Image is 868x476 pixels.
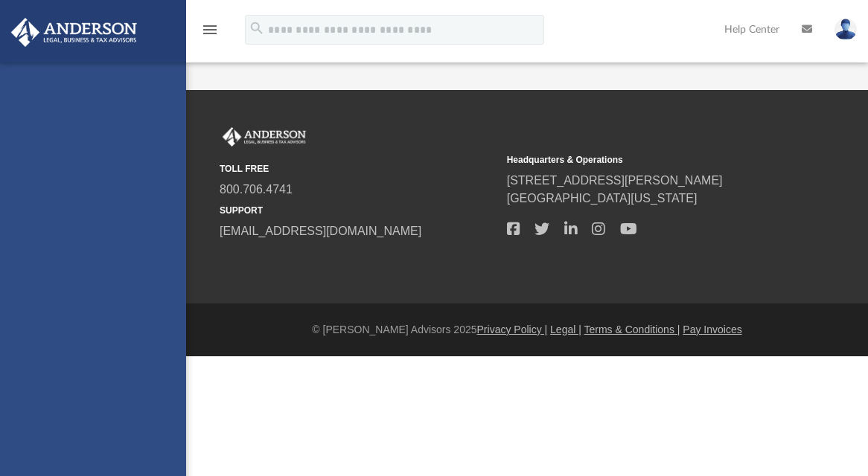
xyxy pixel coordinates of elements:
[201,21,219,39] i: menu
[186,322,868,338] div: © [PERSON_NAME] Advisors 2025
[507,153,784,167] small: Headquarters & Operations
[220,225,421,237] a: [EMAIL_ADDRESS][DOMAIN_NAME]
[477,324,548,335] a: Privacy Policy |
[220,162,497,176] small: TOLL FREE
[201,28,219,39] a: menu
[550,324,581,335] a: Legal |
[220,183,293,196] a: 800.706.4741
[835,19,857,40] img: User Pic
[507,192,698,205] a: [GEOGRAPHIC_DATA][US_STATE]
[507,174,723,187] a: [STREET_ADDRESS][PERSON_NAME]
[584,324,680,335] a: Terms & Conditions |
[220,127,309,147] img: Anderson Advisors Platinum Portal
[220,204,497,217] small: SUPPORT
[683,324,741,335] a: Pay Invoices
[249,20,265,36] i: search
[7,18,141,47] img: Anderson Advisors Platinum Portal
